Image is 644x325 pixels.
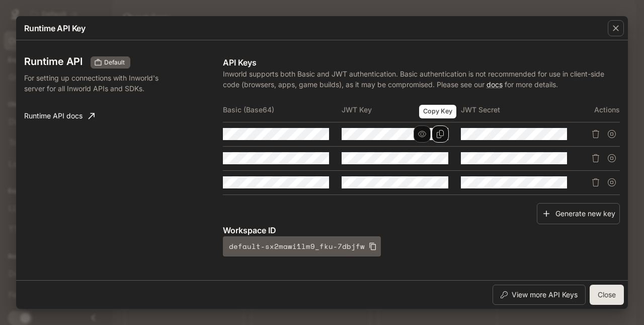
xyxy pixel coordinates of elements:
h3: Runtime API [24,56,83,67]
button: Suspend API key [604,174,620,190]
button: Delete API key [588,174,604,190]
th: Basic (Base64) [223,98,342,122]
a: Runtime API docs [20,106,99,126]
button: Close [590,285,624,305]
div: Copy Key [419,105,456,118]
th: Actions [580,98,620,122]
p: For setting up connections with Inworld's server for all Inworld APIs and SDKs. [24,73,167,94]
button: View more API Keys [493,285,586,305]
p: API Keys [223,56,620,69]
button: Suspend API key [604,126,620,142]
p: Inworld supports both Basic and JWT authentication. Basic authentication is not recommended for u... [223,69,620,90]
button: Generate new key [537,203,620,225]
button: Delete API key [588,126,604,142]
button: Suspend API key [604,150,620,166]
p: Runtime API Key [24,22,86,34]
button: Copy Key [432,125,449,143]
th: JWT Secret [461,98,580,122]
div: These keys will apply to your current workspace only [91,56,130,69]
button: default-sx2mawi1lm9_fku-7dbjfw [223,236,381,256]
a: docs [487,80,503,89]
th: JWT Key [342,98,461,122]
button: Delete API key [588,150,604,166]
span: Default [100,58,129,67]
p: Workspace ID [223,224,620,236]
